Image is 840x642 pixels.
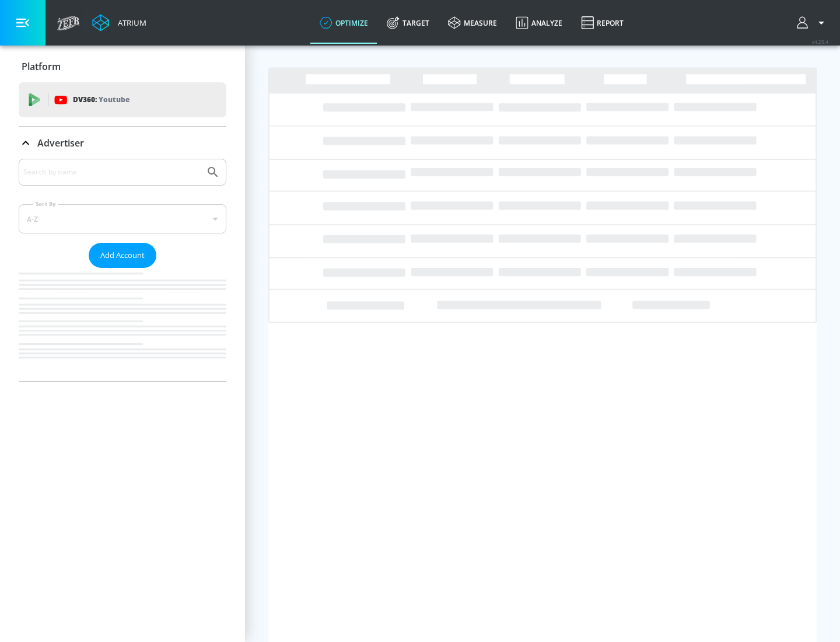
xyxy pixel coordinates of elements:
p: Advertiser [37,137,84,149]
a: Analyze [506,2,572,44]
div: DV360: Youtube [19,82,226,117]
span: Add Account [100,249,145,262]
p: Youtube [99,93,129,106]
input: Search by name [23,165,200,180]
a: Target [377,2,439,44]
div: A-Z [19,204,226,233]
a: Atrium [92,14,146,32]
a: Report [572,2,633,44]
button: Add Account [89,243,156,268]
div: Advertiser [19,159,226,381]
a: optimize [310,2,377,44]
label: Sort By [33,200,58,208]
div: Platform [19,50,226,83]
nav: list of Advertiser [19,268,226,381]
div: Atrium [113,18,146,28]
div: Advertiser [19,127,226,159]
p: Platform [22,60,61,73]
a: measure [439,2,506,44]
p: DV360: [73,93,129,106]
span: v 4.25.4 [812,39,828,45]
